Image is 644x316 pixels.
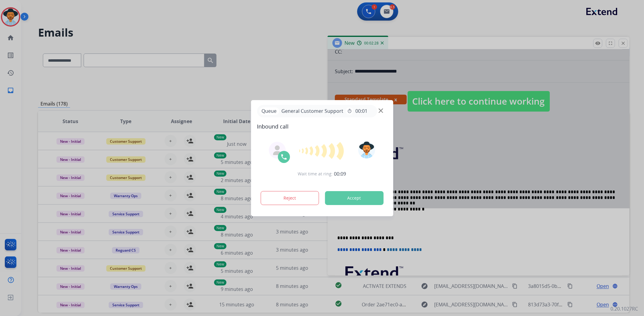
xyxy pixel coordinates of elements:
[610,305,638,312] p: 0.20.1027RC
[325,191,383,205] button: Accept
[259,107,279,115] p: Queue
[280,153,287,161] img: call-icon
[298,171,333,177] span: Wait time at ring:
[261,191,319,205] button: Reject
[355,107,367,115] span: 00:01
[279,107,346,115] span: General Customer Support
[379,108,383,113] img: close-button
[257,122,387,131] span: Inbound call
[272,145,282,155] img: agent-avatar
[358,142,375,158] img: avatar
[334,170,346,178] span: 00:09
[347,109,352,113] mat-icon: timer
